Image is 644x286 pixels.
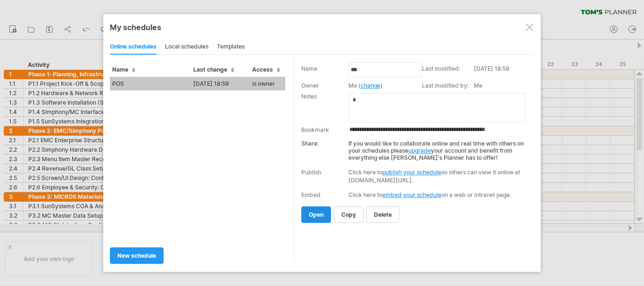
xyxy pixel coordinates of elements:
span: copy [341,211,356,218]
td: is owner [250,77,285,90]
span: Name [112,66,135,73]
span: Last change [193,66,234,73]
a: embed your schedule [382,191,441,198]
a: delete [366,206,399,223]
a: copy [334,206,363,223]
td: [DATE] 18:59 [474,64,532,81]
span: delete [374,211,392,218]
a: new schedule [110,247,164,264]
td: Me [474,81,532,92]
span: new schedule [117,252,156,259]
a: change [361,82,380,89]
span: open [309,211,323,218]
div: templates [217,40,245,55]
div: Me ( ) [348,82,417,89]
div: Click here to so others can view it online at [DOMAIN_NAME][URL]. [348,168,528,184]
td: Last modified: [422,64,474,81]
td: [DATE] 18:59 [191,77,250,90]
div: If you would like to collaborate online and real time with others on your schedules please your a... [301,135,528,161]
span: Access [252,66,280,73]
td: Bookmark [301,123,348,135]
div: Embed [301,191,321,198]
a: open [301,206,331,223]
td: Notes [301,92,348,123]
td: Owner [301,81,348,92]
div: My schedules [110,23,534,32]
td: Last modified by: [422,81,474,92]
a: upgrade [408,147,431,154]
td: Name [301,64,348,81]
div: local schedules [165,40,208,55]
a: publish your schedule [382,169,441,176]
div: online schedules [110,40,157,55]
div: Click here to on a web or intranet page. [348,191,528,198]
div: Publish [301,169,321,176]
td: POS [110,77,191,90]
strong: Share: [301,140,319,147]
